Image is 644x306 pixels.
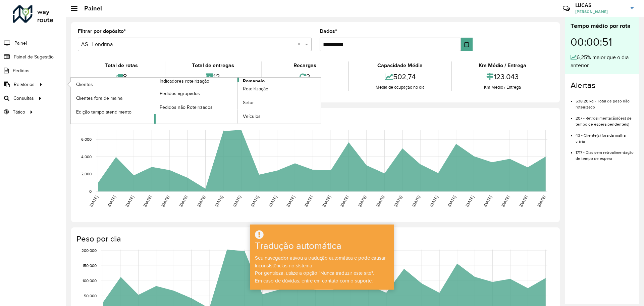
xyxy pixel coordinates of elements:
[178,195,188,208] text: [DATE]
[84,4,102,12] font: Painel
[393,73,416,81] font: 502,74
[13,96,34,101] font: Consultas
[286,195,296,208] text: [DATE]
[123,73,127,81] font: 8
[571,23,631,29] font: Tempo médio por rota
[105,62,138,68] font: Total de rotas
[339,195,349,208] text: [DATE]
[76,234,121,243] font: Peso por dia
[76,110,131,115] font: Edição tempo atendimento
[306,73,310,81] font: 2
[71,78,154,91] a: Clientes
[81,172,92,176] text: 2,000
[160,195,170,208] text: [DATE]
[83,263,97,268] text: 150,000
[243,100,254,105] font: Setor
[571,81,595,90] font: Alertas
[479,62,526,68] font: Km Médio / Entrega
[196,195,206,208] text: [DATE]
[377,62,423,68] font: Capacidade Média
[81,155,92,159] text: 4,000
[143,195,152,208] text: [DATE]
[494,73,519,81] font: 123.043
[13,68,30,73] font: Pedidos
[214,195,224,208] text: [DATE]
[575,2,592,8] font: LUCAS
[76,96,122,101] font: Clientes fora de malha
[357,195,367,208] text: [DATE]
[576,99,630,109] font: 538,20 kg - Total de peso não roteirizado
[304,195,313,208] text: [DATE]
[465,195,475,208] text: [DATE]
[107,195,116,208] text: [DATE]
[376,85,425,90] font: Média de ocupação no dia
[576,133,626,143] font: 43 - Cliente(s) fora da malha viária
[576,116,632,126] font: 207 - Retroalimentação(ões) de tempo de espera pendente(s)
[559,1,574,16] a: Contato Rápido
[320,28,335,34] font: Dados
[160,91,200,96] font: Pedidos agrupados
[571,54,629,68] font: 6,25% maior que o dia anterior
[232,195,242,208] text: [DATE]
[255,270,374,276] font: Por gentileza, utilize a opção "Nunca traduzir este site".
[519,195,528,208] text: [DATE]
[154,100,237,114] a: Pedidos não Roteirizados
[375,195,385,208] text: [DATE]
[255,278,373,283] font: Em caso de dúvidas, entre em contato com o suporte.
[500,195,510,208] text: [DATE]
[575,9,608,14] font: [PERSON_NAME]
[160,105,213,110] font: Pedidos não Roteirizados
[192,62,234,68] font: Total de entregas
[213,73,220,81] font: 12
[293,62,316,68] font: Recargas
[447,195,457,208] text: [DATE]
[160,79,209,84] font: Indicadores roteirização
[484,85,521,90] font: Km Médio / Entrega
[576,150,634,161] font: 1717 - Dias sem retroalimentação de tempo de espera
[536,195,546,208] text: [DATE]
[13,110,25,115] font: Tático
[393,195,403,208] text: [DATE]
[71,105,154,119] a: Edição tempo atendimento
[243,114,261,119] font: Veículos
[83,278,97,283] text: 100,000
[14,82,35,87] font: Relatórios
[89,189,92,193] text: 0
[14,54,54,59] font: Painel de Sugestão
[237,96,321,110] a: Setor
[255,255,386,268] font: Seu navegador ativou a tradução automática e pode causar inconsistências no sistema.
[82,248,97,253] text: 200,000
[81,137,92,141] text: 6,000
[71,91,154,105] a: Clientes fora de malha
[89,195,99,208] text: [DATE]
[154,87,237,100] a: Pedidos agrupados
[243,78,265,84] font: Romaneio
[125,195,135,208] text: [DATE]
[154,78,321,124] a: Romaneio
[322,195,331,208] text: [DATE]
[237,82,321,96] a: Roteirização
[461,38,473,51] button: Escolha a data
[76,82,93,87] font: Clientes
[243,86,268,91] font: Roteirização
[14,41,27,46] font: Painel
[78,28,124,34] font: Filtrar por depósito
[255,241,341,251] font: Tradução automática
[483,195,492,208] text: [DATE]
[84,294,97,298] text: 50,000
[571,36,612,48] font: 00:00:51
[411,195,421,208] text: [DATE]
[268,195,278,208] text: [DATE]
[429,195,439,208] text: [DATE]
[237,110,321,123] a: Veículos
[298,40,303,48] span: Clear all
[250,195,260,208] text: [DATE]
[71,78,237,124] a: Indicadores roteirização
